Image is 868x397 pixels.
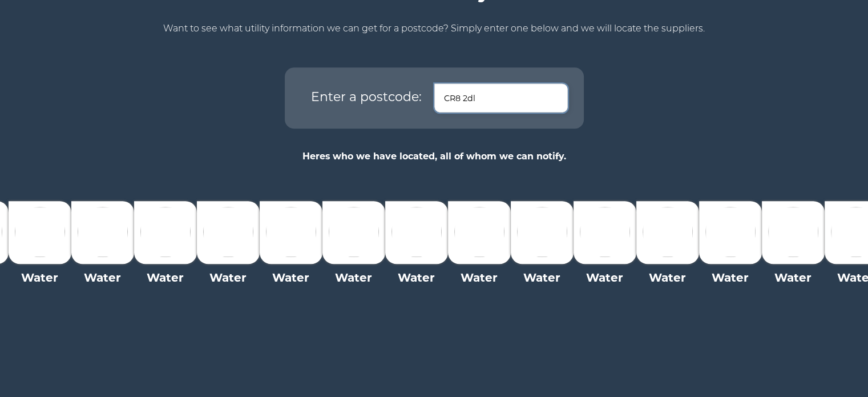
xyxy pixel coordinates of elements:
h5: water [71,270,134,286]
h5: water [574,270,636,286]
img: undefined Logo [643,207,693,257]
h5: water [197,270,260,286]
img: undefined Logo [78,207,128,257]
img: undefined Logo [15,207,65,257]
h5: water [9,270,71,286]
img: undefined Logo [266,207,316,257]
h5: water [385,270,448,286]
h5: water [260,270,322,286]
h5: water [699,270,762,286]
h5: water [636,270,699,286]
strong: Heres who we have located, all of whom we can notify. [302,151,566,162]
img: undefined Logo [705,207,756,257]
img: undefined Logo [580,207,630,257]
h5: water [762,270,825,286]
h5: water [134,270,197,286]
img: undefined Logo [203,207,253,257]
img: undefined Logo [454,207,504,257]
h5: water [448,270,511,286]
img: undefined Logo [517,207,567,257]
p: Want to see what utility information we can get for a postcode? Simply enter one below and we wil... [163,21,705,36]
label: Enter a postcode: [301,89,432,106]
img: undefined Logo [391,207,442,257]
img: undefined Logo [140,207,191,257]
img: undefined Logo [329,207,379,257]
img: undefined Logo [768,207,818,257]
h5: water [511,270,574,286]
input: e.g. E14 4AA [434,83,568,113]
h5: water [322,270,385,286]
